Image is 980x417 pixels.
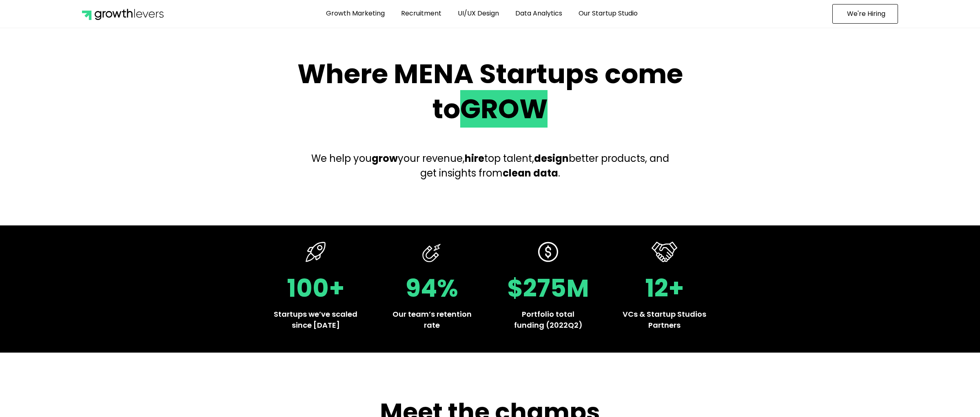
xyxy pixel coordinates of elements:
[506,276,590,300] h2: $275M
[534,152,569,165] b: design
[460,90,548,128] span: GROW
[304,151,676,181] p: We help you your revenue, top talent, better products, and get insights from .
[390,309,474,331] p: Our team’s retention rate
[395,4,448,23] a: Recruitment
[320,4,391,23] a: Growth Marketing
[509,4,568,23] a: Data Analytics
[623,276,706,300] h2: 12+
[372,152,398,165] b: grow
[847,11,885,17] span: We're Hiring
[390,276,474,300] h2: 94%
[832,4,898,24] a: We're Hiring
[204,4,759,23] nav: Menu
[465,152,484,165] b: hire
[274,309,357,331] p: Startups we’ve scaled since [DATE]
[503,166,558,180] b: clean data
[288,57,692,127] h2: Where MENA Startups come to
[572,4,644,23] a: Our Startup Studio
[623,309,706,331] p: VCs & Startup Studios Partners
[506,309,590,331] p: Portfolio total funding (2022Q2)
[452,4,505,23] a: UI/UX Design
[274,276,357,300] h2: 100+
